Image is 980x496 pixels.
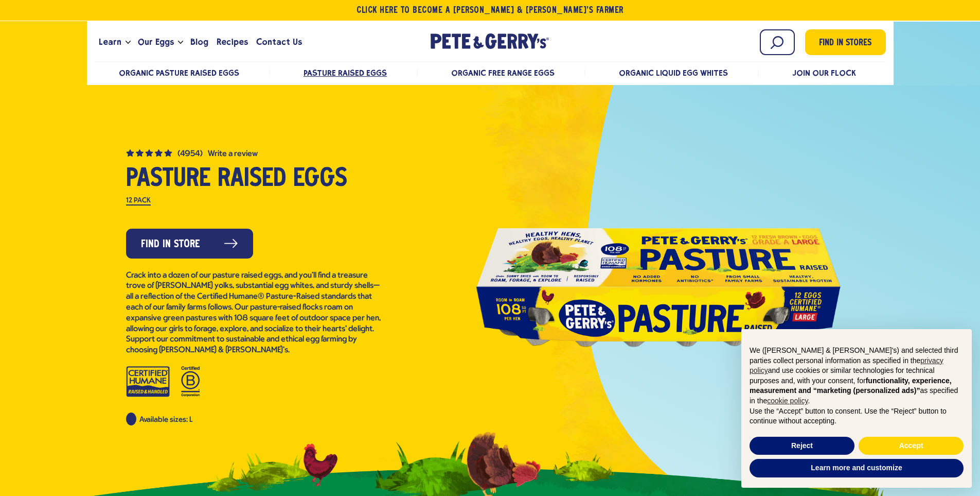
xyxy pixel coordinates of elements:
button: Accept [859,437,964,455]
a: Contact Us [252,28,306,56]
span: Find in Stores [819,37,871,50]
a: Learn [95,28,126,56]
a: Find in Stores [805,29,886,55]
span: (4954) [177,150,203,158]
a: Pasture Raised Eggs [304,68,387,78]
a: Find in Store [126,229,253,259]
input: Search [760,29,795,55]
p: Crack into a dozen of our pasture raised eggs, and you’ll find a treasure trove of [PERSON_NAME] ... [126,270,383,356]
a: Organic Pasture Raised Eggs [119,68,240,78]
label: 12 Pack [126,197,151,206]
a: (4954) 4.8 out of 5 stars. Read reviews for average rating value is 4.8 of 5. Read 4954 Reviews S... [126,147,383,158]
p: Use the “Accept” button to consent. Use the “Reject” button to continue without accepting. [750,406,964,426]
a: Organic Liquid Egg Whites [619,68,728,78]
a: Join Our Flock [792,68,856,78]
span: Blog [190,36,208,48]
h1: Pasture Raised Eggs [126,166,383,193]
a: cookie policy [767,397,808,405]
a: Our Eggs [134,28,178,56]
span: Recipes [217,36,248,48]
button: Write a Review (opens pop-up) [208,150,258,158]
span: Contact Us [256,36,302,48]
button: Learn more and customize [750,459,964,477]
a: Blog [186,28,212,56]
div: Notice [733,321,980,496]
span: Our Eggs [138,36,174,48]
button: Open the dropdown menu for Our Eggs [178,41,183,44]
span: Learn [99,36,121,48]
button: Reject [750,437,854,455]
a: Organic Free Range Eggs [451,68,555,78]
span: Available sizes: L [139,416,192,424]
span: Find in Store [141,236,200,252]
a: Recipes [212,28,252,56]
p: We ([PERSON_NAME] & [PERSON_NAME]'s) and selected third parties collect personal information as s... [750,346,964,406]
button: Open the dropdown menu for Learn [126,41,131,44]
nav: desktop product menu [95,61,886,83]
